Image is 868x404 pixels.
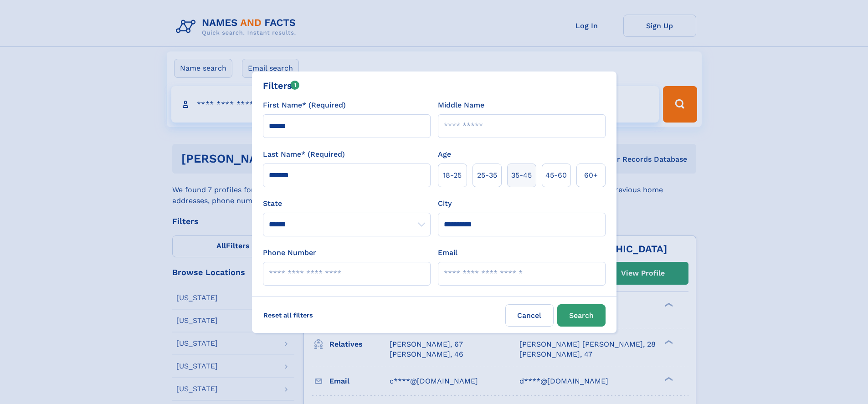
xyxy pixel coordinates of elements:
[438,247,457,258] label: Email
[584,170,598,181] span: 60+
[505,304,554,327] label: Cancel
[257,304,319,326] label: Reset all filters
[263,79,300,92] div: Filters
[511,170,532,181] span: 35‑45
[438,198,452,209] label: City
[477,170,497,181] span: 25‑35
[438,149,451,160] label: Age
[443,170,462,181] span: 18‑25
[545,170,567,181] span: 45‑60
[557,304,606,327] button: Search
[263,149,345,160] label: Last Name* (Required)
[263,100,346,111] label: First Name* (Required)
[263,247,316,258] label: Phone Number
[438,100,484,111] label: Middle Name
[263,198,431,209] label: State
